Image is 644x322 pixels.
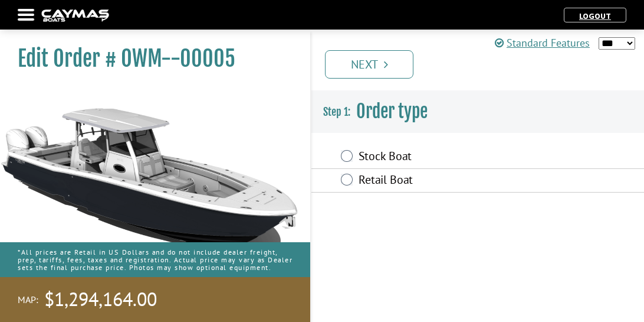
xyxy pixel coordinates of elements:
[495,35,590,51] a: Standard Features
[18,294,38,306] span: MAP:
[41,9,109,22] img: caymas-dealer-connect-2ed40d3bc7270c1d8d7ffb4b79bf05adc795679939227970def78ec6f6c03838.gif
[359,149,530,166] label: Stock Boat
[18,242,293,278] p: *All prices are Retail in US Dollars and do not include dealer freight, prep, tariffs, fees, taxe...
[573,11,617,21] a: Logout
[359,173,530,190] label: Retail Boat
[322,48,644,79] ul: Pagination
[325,50,413,79] a: Next
[44,287,157,312] span: $1,294,164.00
[311,90,644,134] h3: Order type
[18,45,281,72] h1: Edit Order # OWM--00005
